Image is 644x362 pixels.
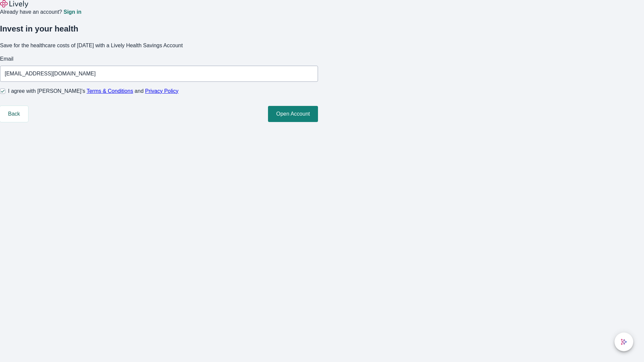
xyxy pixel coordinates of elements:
svg: Lively AI Assistant [621,339,627,345]
button: Open Account [268,106,318,122]
a: Terms & Conditions [87,88,133,94]
a: Sign in [63,9,81,15]
a: Privacy Policy [145,88,179,94]
span: I agree with [PERSON_NAME]’s and [8,87,178,95]
button: chat [614,333,633,351]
